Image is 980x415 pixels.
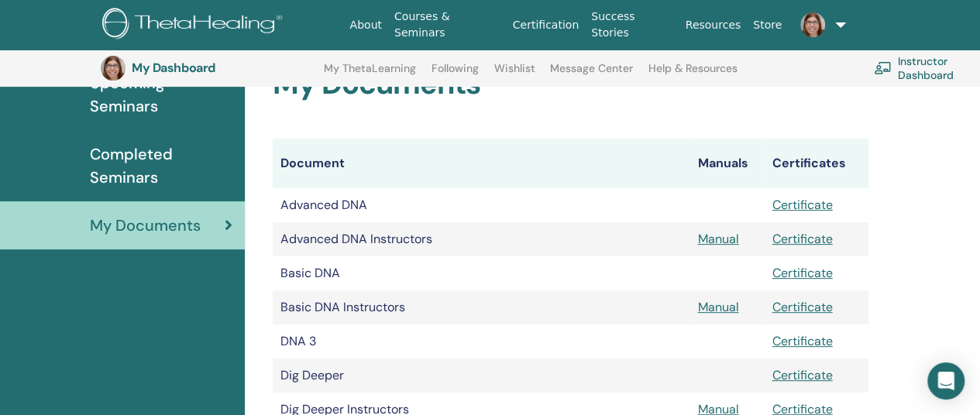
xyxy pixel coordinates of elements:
img: default.jpg [101,56,126,81]
a: Certificate [772,333,832,349]
a: Certificate [772,197,832,213]
img: chalkboard-teacher.svg [874,61,892,74]
a: Manual [697,299,738,315]
a: Certification [507,11,585,39]
img: logo.png [102,8,287,43]
th: Manuals [689,139,764,188]
a: Message Center [550,62,633,87]
a: Store [747,11,788,39]
a: Certificate [772,231,832,247]
a: Help & Resources [648,62,738,87]
th: Certificates [764,139,868,188]
h3: My Dashboard [132,60,287,75]
td: Advanced DNA [273,188,689,222]
a: My ThetaLearning [324,62,416,87]
span: Completed Seminars [90,142,232,189]
th: Document [273,139,689,188]
span: My Documents [90,214,201,237]
a: Manual [697,231,738,247]
a: Certificate [772,299,832,315]
a: About [344,11,388,39]
a: Courses & Seminars [388,2,507,47]
a: Following [432,62,479,87]
h2: My Documents [273,67,868,102]
img: default.jpg [800,12,825,37]
td: Basic DNA [273,256,689,290]
a: Success Stories [585,2,679,47]
a: Wishlist [494,62,535,87]
td: DNA 3 [273,324,689,358]
a: Certificate [772,367,832,383]
div: Open Intercom Messenger [927,362,965,400]
span: Upcoming Seminars [90,71,232,118]
a: Resources [679,11,748,39]
a: Certificate [772,265,832,281]
td: Basic DNA Instructors [273,290,689,324]
td: Dig Deeper [273,358,689,393]
td: Advanced DNA Instructors [273,222,689,256]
